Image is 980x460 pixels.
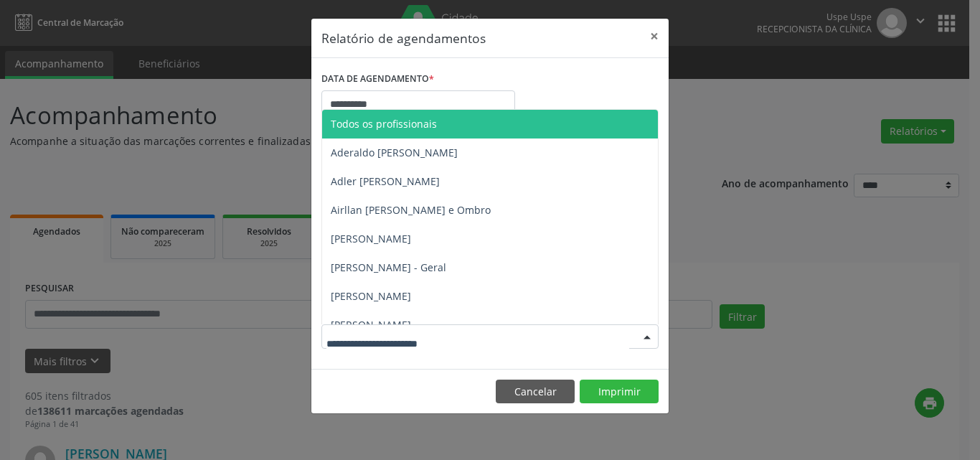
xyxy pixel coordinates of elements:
[640,19,669,54] button: Close
[580,380,659,404] button: Imprimir
[331,203,491,217] span: Airllan [PERSON_NAME] e Ombro
[331,117,437,131] span: Todos os profissionais
[321,68,434,90] label: DATA DE AGENDAMENTO
[331,318,411,332] span: [PERSON_NAME]
[496,380,575,404] button: Cancelar
[321,29,486,47] h5: Relatório de agendamentos
[331,174,440,188] span: Adler [PERSON_NAME]
[331,232,411,245] span: [PERSON_NAME]
[331,146,458,159] span: Aderaldo [PERSON_NAME]
[331,289,411,303] span: [PERSON_NAME]
[331,260,446,274] span: [PERSON_NAME] - Geral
